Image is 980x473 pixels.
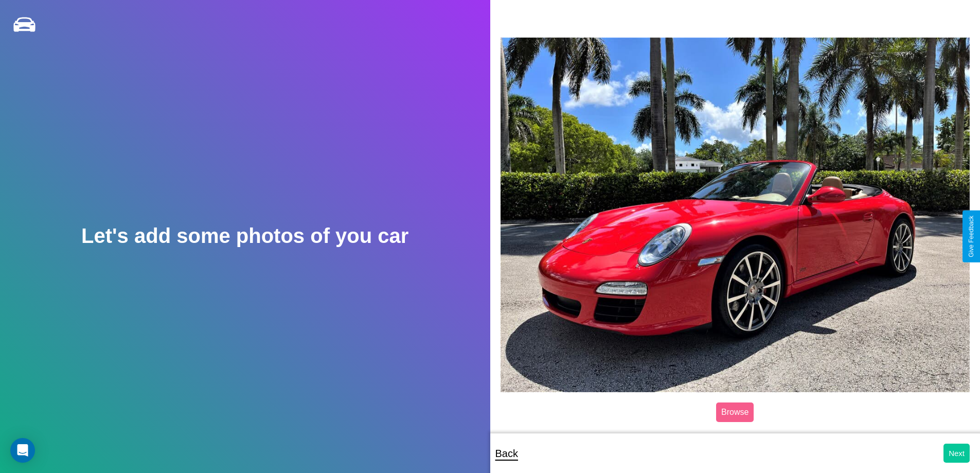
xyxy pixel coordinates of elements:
[81,224,408,248] h2: Let's add some photos of you car
[501,38,970,392] img: posted
[495,444,518,463] p: Back
[716,402,754,422] label: Browse
[968,216,975,257] div: Give Feedback
[10,438,35,463] div: Open Intercom Messenger
[943,444,970,463] button: Next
